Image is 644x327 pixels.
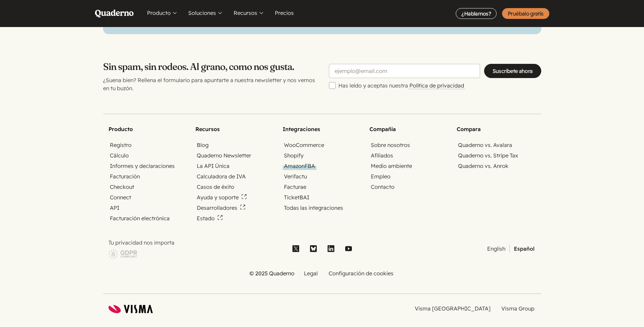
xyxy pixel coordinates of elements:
a: Facturación [109,173,141,180]
a: Contacto [369,183,396,191]
a: Visma Group [500,305,536,312]
a: Informes y declaraciones [109,162,176,170]
li: © 2025 Quaderno [249,270,294,277]
a: AmazonFBA [283,162,316,170]
a: Estado [195,215,224,222]
a: Checkout [109,183,136,191]
a: Pruébalo gratis [502,8,549,19]
a: Medio ambiente [369,162,413,170]
a: Sobre nosotros [369,141,411,149]
a: Quaderno vs. Stripe Tax [457,152,520,159]
a: Calculadora de IVA [195,173,247,180]
a: Facturación electrónica [109,215,171,222]
a: Ayuda y soporte [195,194,248,201]
a: Legal [303,270,319,277]
a: TicketBAI [283,194,311,201]
abbr: Fulfillment by Amazon [305,162,315,169]
a: API [109,204,121,212]
a: Verifactu [283,173,308,180]
a: Connect [109,194,133,201]
nav: Site map [109,125,536,277]
a: Desarrolladores [195,204,247,212]
a: ¿Hablamos? [456,8,497,19]
h2: Compara [457,125,536,133]
a: WooCommerce [283,141,326,149]
label: Has leído y aceptas nuestra [338,81,541,90]
input: Suscríbete ahora [484,64,541,78]
a: Quaderno vs. Avalara [457,141,514,149]
a: Afiliados [369,152,395,159]
a: Casos de éxito [195,183,236,191]
h2: Compañía [369,125,449,133]
h2: Integraciones [283,125,362,133]
h2: Sin spam, sin rodeos. Al grano, como nos gusta. [103,61,315,72]
h2: Recursos [195,125,275,133]
a: Shopify [283,152,305,159]
a: Visma [GEOGRAPHIC_DATA] [413,305,492,312]
p: Tu privacidad nos importa [109,238,281,247]
a: Política de privacidad [408,82,466,89]
a: English [486,245,507,253]
a: La API Única [195,162,231,170]
a: Cálculo [109,152,130,159]
p: ¿Suena bien? Rellena el formulario para apuntarte a nuestra newsletter y nos vemos en tu buzón. [103,76,315,92]
a: Facturae [283,183,308,191]
input: ejemplo@email.com [329,64,480,78]
a: Quaderno vs. Anrok [457,162,510,170]
a: Registro [109,141,133,149]
a: Blog [195,141,210,149]
a: Configuración de cookies [327,270,395,277]
a: Quaderno Newsletter [195,152,253,159]
h2: Producto [109,125,188,133]
ul: Selector de idioma [363,245,536,253]
a: Todas las integraciones [283,204,344,212]
a: Empleo [369,173,392,180]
